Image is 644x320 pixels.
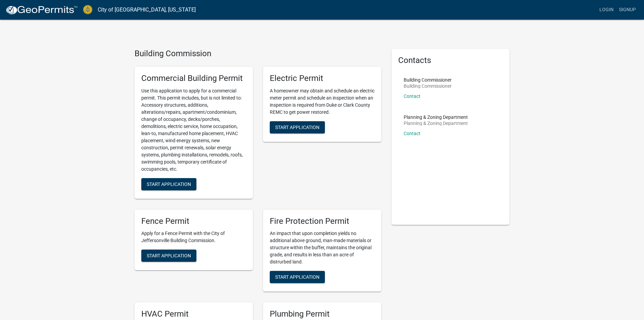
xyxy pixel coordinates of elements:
img: City of Jeffersonville, Indiana [83,5,92,14]
span: Start Application [147,181,191,187]
button: Start Application [270,121,325,133]
a: Contact [404,93,421,99]
h5: Commercial Building Permit [141,73,246,83]
h5: Contacts [398,56,503,65]
h5: HVAC Permit [141,309,246,319]
h4: Building Commission [135,49,381,59]
p: Use this application to apply for a commercial permit. This permit includes, but is not limited t... [141,87,246,173]
p: Apply for a Fence Permit with the City of Jeffersonville Building Commission. [141,230,246,244]
p: Building Commissioner [404,78,452,82]
p: Building Commissioner [404,84,452,88]
a: Login [597,3,616,16]
h5: Electric Permit [270,73,375,83]
span: Start Application [275,124,319,130]
span: Start Application [147,253,191,258]
button: Start Application [270,271,325,283]
p: Planning & Zoning Department [404,115,468,120]
h5: Fence Permit [141,216,246,226]
p: A homeowner may obtain and schedule an electric meter permit and schedule an inspection when an i... [270,87,375,116]
p: An impact that upon completion yields no additional above ground, man-made materials or structure... [270,230,375,265]
button: Start Application [141,250,196,262]
h5: Plumbing Permit [270,309,375,319]
a: Signup [616,3,639,16]
p: Planning & Zoning Department [404,121,468,126]
a: City of [GEOGRAPHIC_DATA], [US_STATE] [98,4,196,16]
button: Start Application [141,178,196,190]
span: Start Application [275,274,319,280]
h5: Fire Protection Permit [270,216,375,226]
a: Contact [404,131,421,136]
